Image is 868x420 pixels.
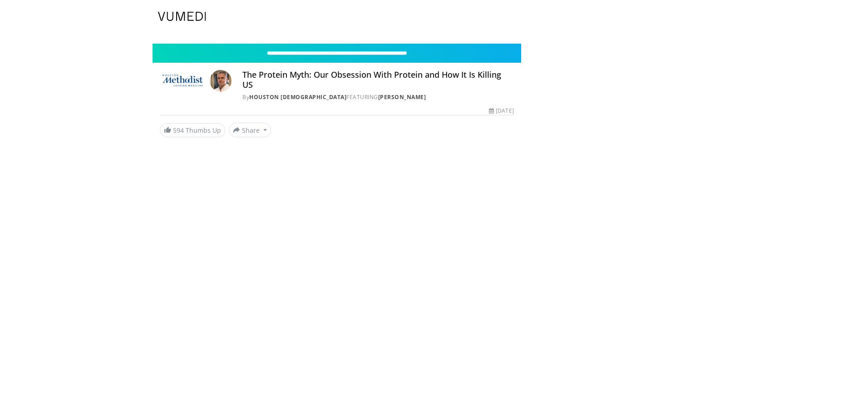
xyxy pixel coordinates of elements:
[160,123,225,137] a: 594 Thumbs Up
[173,126,184,135] span: 594
[210,70,232,92] img: Avatar
[158,12,206,21] img: VuMedi Logo
[242,93,514,101] div: By FEATURING
[242,70,514,90] h4: The Protein Myth: Our Obsession With Protein and How It Is Killing US
[489,107,513,115] div: [DATE]
[249,93,346,101] a: Houston [DEMOGRAPHIC_DATA]
[160,70,206,92] img: Houston Methodist
[378,93,426,101] a: [PERSON_NAME]
[229,123,271,137] button: Share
